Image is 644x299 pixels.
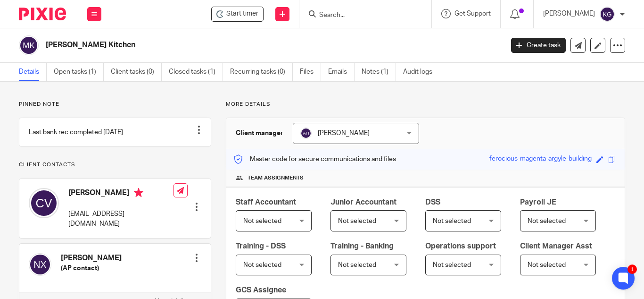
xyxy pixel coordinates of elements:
h2: [PERSON_NAME] Kitchen [46,40,407,50]
img: Pixie [19,8,66,20]
span: Not selected [528,218,566,224]
span: Not selected [338,218,376,224]
span: DSS [425,198,440,206]
span: Not selected [338,262,376,268]
span: Start timer [226,9,258,19]
img: svg%3E [19,35,39,55]
a: Emails [328,63,355,81]
span: Not selected [243,218,281,224]
span: Client Manager Asst [520,242,592,250]
a: Create task [511,38,566,53]
span: Training - DSS [236,242,286,250]
a: Notes (1) [362,63,396,81]
img: svg%3E [29,188,59,218]
span: Team assignments [248,174,304,182]
span: Get Support [454,10,491,17]
a: Client tasks (0) [111,63,162,81]
input: Search [318,11,403,20]
span: Operations support [425,242,496,250]
span: GCS Assignee [236,286,286,294]
span: Not selected [528,262,566,268]
img: svg%3E [29,253,51,276]
a: Closed tasks (1) [169,63,223,81]
span: Staff Accountant [236,198,296,206]
span: Not selected [243,262,281,268]
h5: (AP contact) [61,264,122,273]
a: Recurring tasks (0) [230,63,293,81]
span: Payroll JE [520,198,556,206]
p: More details [226,101,625,108]
h4: [PERSON_NAME] [61,253,122,263]
i: Primary [134,188,143,197]
span: Junior Accountant [330,198,396,206]
img: svg%3E [600,7,615,22]
p: [EMAIL_ADDRESS][DOMAIN_NAME] [68,209,173,229]
p: Pinned note [19,101,211,108]
span: Not selected [433,262,471,268]
a: Open tasks (1) [54,63,104,81]
p: [PERSON_NAME] [543,9,595,18]
div: Malee's Kitchen [211,7,264,22]
div: ferocious-magenta-argyle-building [489,154,592,165]
h4: [PERSON_NAME] [68,188,173,200]
span: Not selected [433,218,471,224]
p: Client contacts [19,161,211,169]
a: Details [19,63,47,81]
a: Audit logs [403,63,439,81]
img: svg%3E [300,128,312,139]
div: 1 [627,265,637,274]
p: Master code for secure communications and files [233,154,396,164]
span: Training - Banking [330,242,394,250]
h3: Client manager [236,128,283,138]
a: Files [300,63,321,81]
span: [PERSON_NAME] [318,130,370,137]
